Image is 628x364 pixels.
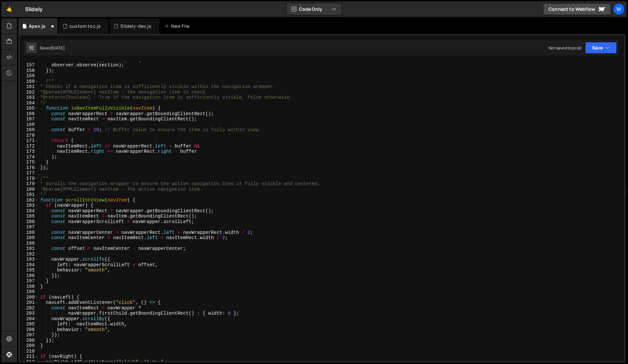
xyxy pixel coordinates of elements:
div: 168 [20,122,39,128]
div: [DATE] [52,45,65,51]
button: Save [585,42,617,54]
div: 184 [20,208,39,214]
div: 162 [20,90,39,95]
div: 160 [20,79,39,84]
div: 158 [20,68,39,74]
div: 208 [20,338,39,343]
div: 187 [20,224,39,230]
div: 177 [20,170,39,176]
div: 182 [20,198,39,203]
div: 165 [20,106,39,111]
div: 200 [20,295,39,300]
div: New File [165,23,192,29]
div: Slidely-dev.js [120,23,151,29]
div: Saved [40,45,65,51]
div: 181 [20,192,39,198]
div: 199 [20,289,39,295]
div: 180 [20,187,39,192]
div: 206 [20,327,39,333]
div: 163 [20,95,39,100]
a: Connect to Webflow [543,3,611,15]
div: 178 [20,176,39,182]
div: 174 [20,154,39,160]
div: 193 [20,257,39,262]
div: 202 [20,305,39,311]
div: 166 [20,111,39,117]
div: 183 [20,203,39,208]
div: 207 [20,332,39,338]
div: 190 [20,241,39,246]
div: Apex.js [29,23,45,29]
div: 157 [20,62,39,68]
div: custom toc.js [69,23,101,29]
div: 179 [20,181,39,187]
div: 164 [20,100,39,106]
div: 188 [20,230,39,235]
div: 185 [20,214,39,219]
button: Code Only [287,3,341,15]
div: 172 [20,144,39,149]
div: 205 [20,321,39,327]
div: 161 [20,84,39,90]
div: Not saved to prod [549,45,581,51]
div: 211 [20,354,39,359]
div: 195 [20,268,39,273]
div: 173 [20,149,39,154]
div: 169 [20,127,39,133]
div: 170 [20,133,39,138]
div: 171 [20,138,39,144]
a: 🤙 [1,1,17,17]
div: 191 [20,246,39,251]
div: 201 [20,300,39,305]
div: 204 [20,316,39,322]
div: 198 [20,284,39,289]
div: 159 [20,73,39,79]
div: 209 [20,343,39,349]
div: 186 [20,219,39,225]
div: 176 [20,165,39,171]
div: 192 [20,251,39,257]
div: 194 [20,262,39,268]
div: 210 [20,349,39,354]
div: 167 [20,116,39,122]
div: 197 [20,278,39,284]
div: 196 [20,273,39,279]
div: 203 [20,311,39,316]
a: Vi [613,3,625,15]
div: 175 [20,160,39,165]
div: 189 [20,235,39,241]
div: Slidely [25,5,43,13]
